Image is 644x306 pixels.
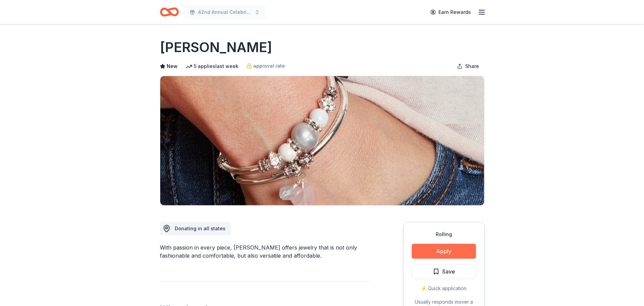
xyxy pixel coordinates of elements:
[184,5,265,19] button: 42nd Annual Celebrity Waiters Luncheon
[186,62,238,70] div: 5 applies last week
[412,244,476,259] button: Apply
[175,226,225,231] span: Donating in all states
[160,38,272,57] h1: [PERSON_NAME]
[253,62,285,70] span: approval rate
[246,62,285,70] a: approval rate
[160,76,484,205] img: Image for Lizzy James
[167,62,177,70] span: New
[160,4,179,20] a: Home
[160,243,371,260] div: With passion in every piece, [PERSON_NAME] offers jewelry that is not only fashionable and comfor...
[412,230,476,238] div: Rolling
[452,60,484,73] button: Share
[426,6,475,18] a: Earn Rewards
[412,284,476,292] div: ⚡️ Quick application
[442,267,455,276] span: Save
[412,264,476,279] button: Save
[465,62,479,70] span: Share
[198,8,252,16] span: 42nd Annual Celebrity Waiters Luncheon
